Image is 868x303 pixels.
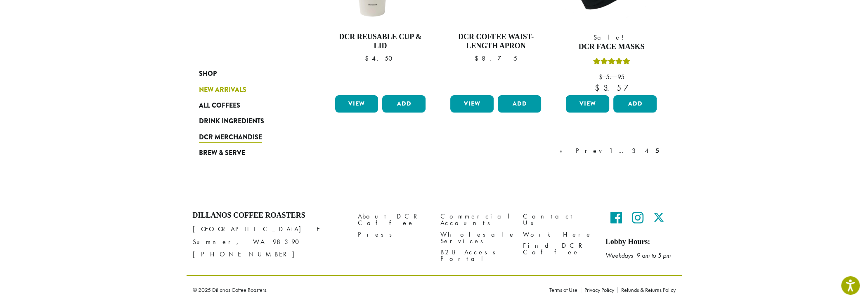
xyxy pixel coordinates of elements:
a: Drink Ingredients [199,113,298,129]
h4: DCR Reusable Cup & Lid [333,33,428,50]
h4: Dillanos Coffee Roasters [193,211,345,220]
bdi: 3.57 [595,82,628,93]
span: All Coffees [199,101,240,111]
span: Shop [199,69,217,79]
em: Weekdays 9 am to 5 pm [605,251,671,260]
a: Refunds & Returns Policy [617,287,676,293]
a: Work Here [523,229,593,240]
span: $ [598,73,605,81]
h4: DCR Face Masks [564,42,659,52]
h4: DCR Coffee Waist-Length Apron [448,33,543,50]
bdi: 4.50 [364,54,396,63]
a: 3 [630,146,641,156]
span: New Arrivals [199,85,246,95]
button: Add [382,95,426,113]
button: Add [498,95,541,113]
p: [GEOGRAPHIC_DATA] E Sumner, WA 98390 [PHONE_NUMBER] [193,223,345,260]
a: New Arrivals [199,82,298,97]
a: View [335,95,378,113]
a: Wholesale Services [440,229,511,247]
bdi: 8.75 [475,54,517,63]
a: View [450,95,494,113]
button: Add [613,95,657,113]
a: All Coffees [199,98,298,113]
span: $ [475,54,482,63]
a: About DCR Coffee [358,211,428,229]
a: … [617,146,628,156]
a: Press [358,229,428,240]
span: Drink Ingredients [199,116,264,127]
a: Brew & Serve [199,145,298,161]
a: « Prev [558,146,605,156]
p: © 2025 Dillanos Coffee Roasters. [193,287,537,293]
span: $ [364,54,371,63]
a: Shop [199,66,298,82]
span: Brew & Serve [199,148,245,158]
span: Sale! [564,33,659,42]
div: Rated 5.00 out of 5 [593,56,630,69]
span: $ [595,82,603,93]
a: 1 [608,146,614,156]
a: Privacy Policy [581,287,617,293]
a: DCR Merchandise [199,129,298,145]
a: 4 [643,146,651,156]
a: B2B Access Portal [440,247,511,264]
a: Commercial Accounts [440,211,511,229]
a: View [566,95,609,113]
a: 5 [654,146,661,156]
a: Contact Us [523,211,593,229]
a: Terms of Use [549,287,581,293]
h5: Lobby Hours: [605,237,676,247]
bdi: 5.95 [598,73,624,81]
span: DCR Merchandise [199,132,262,143]
a: Find DCR Coffee [523,240,593,258]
